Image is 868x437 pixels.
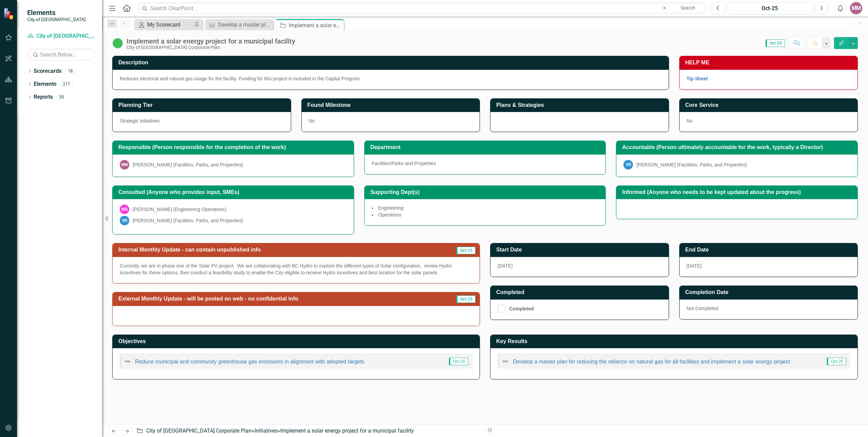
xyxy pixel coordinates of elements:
span: [DATE] [687,263,702,269]
a: Develop a master plan for reducing the reliance on natural gas for all facilities and implement a... [513,359,790,365]
div: VR [623,160,633,169]
a: Initiatives [254,427,278,434]
button: Search [671,3,705,13]
h3: Objectives [118,338,476,344]
h3: Internal Monthly Update - can contain unpublished info [118,247,432,253]
span: Search [681,5,695,11]
div: 18 [65,68,76,74]
span: Engineering [378,205,404,211]
div: MG [120,205,129,214]
h3: Informed (Anyone who needs to be kept updated about the progress) [622,189,854,195]
span: Oct-25 [449,358,468,365]
span: Elements [27,9,86,17]
span: Operations [378,212,401,217]
h3: Supporting Dept(s) [370,189,602,195]
h3: Found Milestone [307,102,477,108]
h3: Accountable (Person ultimately accountable for the work, typically a Director) [622,144,854,150]
span: Oct-25 [766,39,785,47]
div: Oct-25 [729,4,811,13]
button: Oct-25 [727,2,813,14]
div: Not Completed [680,300,858,319]
a: Reports [34,93,53,101]
span: [DATE] [498,263,513,269]
h3: Plans & Strategies [496,102,665,108]
h3: Completion Date [685,289,854,295]
a: My Scorecard [136,20,192,29]
h3: Planning Tier [118,102,287,108]
span: No [687,118,693,124]
img: ClearPoint Strategy [3,8,15,20]
div: [PERSON_NAME] (Engineering Operations) [133,206,226,213]
button: MM [850,2,862,14]
h3: Consulted (Anyone who provides input, SMEs) [118,189,350,195]
div: [PERSON_NAME] (Facilities, Parks, and Properties) [636,161,747,168]
div: Implement a solar energy project for a municipal facility [280,427,414,434]
div: 217 [60,81,73,87]
p: Currently, we are in phase one of the Solar PV project. We are collaborating with BC Hydro to exp... [120,262,472,276]
a: Scorecards [34,67,62,75]
a: Reduce municipal and community greenhouse gas emissions in alignment with adopted targets [135,359,364,365]
h3: Core Service [685,102,854,108]
span: Oct-25 [456,295,475,303]
img: Not Defined [501,357,510,366]
a: Tip Sheet [687,76,708,81]
h3: Department [370,144,602,150]
div: 50 [56,94,67,100]
input: Search Below... [27,49,95,61]
div: Implement a solar energy project for a municipal facility [127,37,295,45]
a: City of [GEOGRAPHIC_DATA] Corporate Plan [27,32,95,40]
small: City of [GEOGRAPHIC_DATA] [27,17,86,22]
h3: Key Results [496,338,854,344]
div: MM [120,160,129,169]
span: Strategic Initiatives [120,118,160,124]
div: Reduces electrical and natural gas usage for the facility. Funding for this project is included i... [120,75,662,82]
div: [PERSON_NAME] (Facilities, Parks, and Properties) [133,217,243,224]
a: Elements [34,80,56,88]
span: Oct-25 [827,358,846,365]
div: VR [120,216,129,225]
h3: End Date [685,247,854,253]
div: Develop a master plan for reducing the reliance on natural gas for all facilities and implement a... [218,20,271,29]
a: City of [GEOGRAPHIC_DATA] Corporate Plan [146,427,252,434]
span: Facilities/Parks and Properties [372,161,436,166]
h3: Responsible (Person responsible for the completion of the work) [118,144,350,150]
h3: Completed [496,289,665,295]
img: In Progress [112,38,123,49]
div: My Scorecard [147,20,192,29]
input: Search ClearPoint... [138,2,707,14]
img: Not Defined [123,357,132,366]
a: Develop a master plan for reducing the reliance on natural gas for all facilities and implement a... [207,20,271,29]
h3: Description [118,60,665,66]
span: Oct-25 [456,247,475,254]
div: City of [GEOGRAPHIC_DATA] Corporate Plan [127,45,295,50]
h3: External Monthly Update - will be posted on web - no confidential info [118,296,440,302]
div: » » [136,427,480,435]
h3: Start Date [496,247,665,253]
div: Implement a solar energy project for a municipal facility [289,21,342,30]
span: No [309,118,315,124]
h3: HELP ME [685,60,854,66]
div: [PERSON_NAME] (Facilities, Parks, and Properties) [133,161,243,168]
